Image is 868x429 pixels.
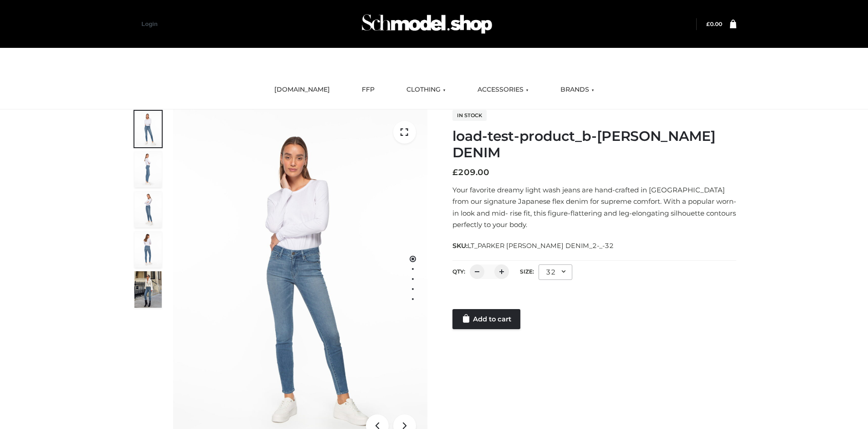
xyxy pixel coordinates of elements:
div: 32 [539,264,572,280]
img: Bowery-Skinny_Cove-1.jpg [134,271,162,308]
a: ACCESSORIES [471,80,535,100]
a: CLOTHING [400,80,452,100]
a: BRANDS [554,80,601,100]
img: 2001KLX-Ava-skinny-cove-4-scaled_4636a833-082b-4702-abec-fd5bf279c4fc.jpg [134,151,162,187]
label: QTY: [452,268,465,275]
img: 2001KLX-Ava-skinny-cove-1-scaled_9b141654-9513-48e5-b76c-3dc7db129200.jpg [134,111,162,147]
a: [DOMAIN_NAME] [267,80,337,100]
span: £ [452,167,458,177]
span: SKU: [452,240,615,251]
a: £0.00 [706,21,722,27]
img: 2001KLX-Ava-skinny-cove-2-scaled_32c0e67e-5e94-449c-a916-4c02a8c03427.jpg [134,231,162,268]
span: In stock [452,110,487,121]
label: Size: [520,268,534,275]
bdi: 209.00 [452,167,489,177]
img: 2001KLX-Ava-skinny-cove-3-scaled_eb6bf915-b6b9-448f-8c6c-8cabb27fd4b2.jpg [134,191,162,227]
img: Schmodel Admin 964 [359,6,495,42]
a: FFP [355,80,381,100]
bdi: 0.00 [706,21,722,27]
a: Add to cart [452,309,520,329]
span: £ [706,21,710,27]
span: LT_PARKER [PERSON_NAME] DENIM_2-_-32 [467,242,614,250]
p: Your favorite dreamy light wash jeans are hand-crafted in [GEOGRAPHIC_DATA] from our signature Ja... [452,184,736,231]
h1: load-test-product_b-[PERSON_NAME] DENIM [452,128,736,161]
a: Login [142,21,158,27]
